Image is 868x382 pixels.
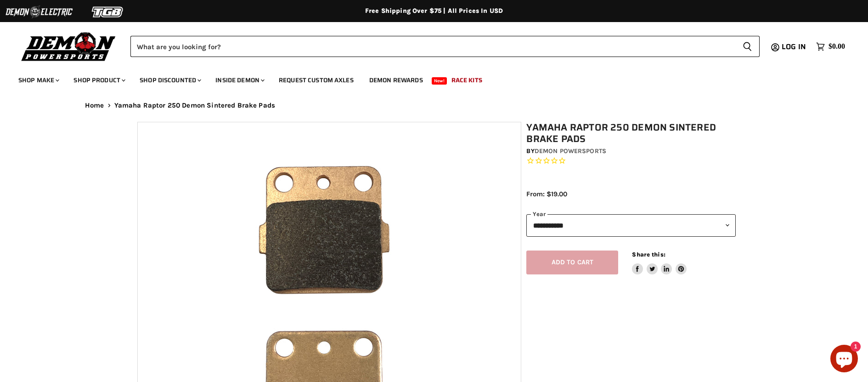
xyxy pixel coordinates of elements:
[5,3,73,21] img: Demon Electric Logo 2
[782,41,806,52] span: Log in
[114,102,275,109] span: Yamaha Raptor 250 Demon Sintered Brake Pads
[778,43,812,51] a: Log in
[526,122,736,145] h1: Yamaha Raptor 250 Demon Sintered Brake Pads
[130,36,735,57] input: Search
[67,71,131,90] a: Shop Product
[535,147,606,155] a: Demon Powersports
[632,251,687,275] aside: Share this:
[526,146,736,156] div: by
[362,71,430,90] a: Demon Rewards
[67,102,801,109] nav: Breadcrumbs
[829,42,845,51] span: $0.00
[11,67,843,90] ul: Main menu
[133,71,207,90] a: Shop Discounted
[272,71,361,90] a: Request Custom Axles
[67,7,801,15] div: Free Shipping Over $75 | All Prices In USD
[130,36,760,57] form: Product
[526,156,736,166] span: Rated 0.0 out of 5 stars 0 reviews
[526,214,736,237] select: year
[735,36,760,57] button: Search
[812,40,850,53] a: $0.00
[18,30,119,63] img: Demon Powersports
[209,71,270,90] a: Inside Demon
[432,77,447,85] span: New!
[445,71,489,90] a: Race Kits
[85,102,104,109] a: Home
[632,251,665,258] span: Share this:
[828,345,861,375] inbox-online-store-chat: Shopify online store chat
[11,71,65,90] a: Shop Make
[526,190,567,198] span: From: $19.00
[73,3,142,21] img: TGB Logo 2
